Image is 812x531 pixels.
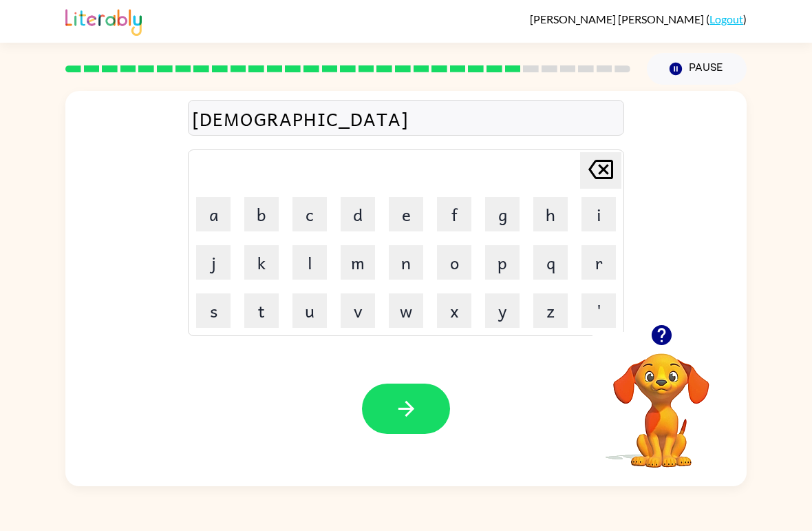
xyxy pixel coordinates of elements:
[485,293,520,328] button: y
[196,245,231,280] button: j
[530,12,706,25] span: [PERSON_NAME] [PERSON_NAME]
[196,197,231,231] button: a
[581,293,616,328] button: '
[192,104,620,133] div: [DEMOGRAPHIC_DATA]
[389,197,423,231] button: e
[485,197,520,231] button: g
[709,12,743,25] a: Logout
[341,245,375,280] button: m
[389,245,423,280] button: n
[292,197,327,231] button: c
[244,245,279,280] button: k
[244,197,279,231] button: b
[196,293,231,328] button: s
[533,245,568,280] button: q
[341,197,375,231] button: d
[437,197,471,231] button: f
[533,197,568,231] button: h
[389,293,423,328] button: w
[65,6,142,36] img: Literably
[341,293,375,328] button: v
[530,12,747,25] div: ( )
[647,53,747,85] button: Pause
[292,245,327,280] button: l
[581,197,616,231] button: i
[581,245,616,280] button: r
[244,293,279,328] button: t
[437,293,471,328] button: x
[292,293,327,328] button: u
[485,245,520,280] button: p
[437,245,471,280] button: o
[533,293,568,328] button: z
[592,332,730,470] video: Your browser must support playing .mp4 files to use Literably. Please try using another browser.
